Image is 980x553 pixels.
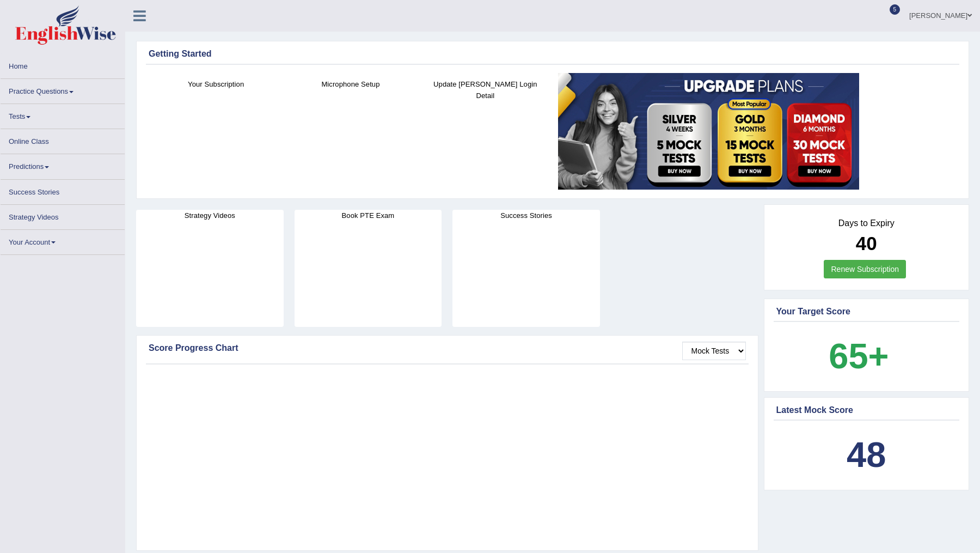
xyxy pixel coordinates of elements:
h4: Strategy Videos [136,210,284,221]
a: Online Class [1,129,125,150]
h4: Success Stories [452,210,600,221]
a: Practice Questions [1,79,125,100]
div: Your Target Score [776,305,957,318]
a: Home [1,54,125,75]
b: 48 [847,435,886,475]
span: 5 [890,4,901,15]
a: Tests [1,104,125,125]
a: Strategy Videos [1,205,125,226]
img: small5.jpg [558,73,859,190]
h4: Days to Expiry [776,218,957,228]
a: Your Account [1,230,125,251]
b: 40 [856,233,877,254]
a: Success Stories [1,180,125,201]
a: Predictions [1,154,125,175]
h4: Your Subscription [154,78,278,90]
div: Score Progress Chart [149,342,746,355]
div: Latest Mock Score [776,404,957,417]
a: Renew Subscription [824,260,906,278]
b: 65+ [829,336,889,376]
h4: Microphone Setup [289,78,412,90]
div: Getting Started [149,47,957,60]
h4: Book PTE Exam [295,210,442,221]
h4: Update [PERSON_NAME] Login Detail [424,78,547,101]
